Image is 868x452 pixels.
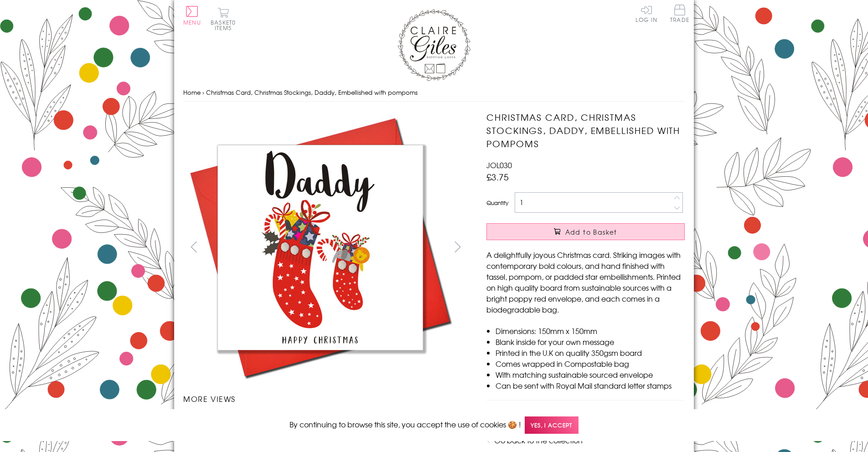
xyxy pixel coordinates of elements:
[468,111,742,384] img: Christmas Card, Christmas Stockings, Daddy, Embellished with pompoms
[398,9,470,81] img: Claire Giles Greetings Cards
[486,249,685,315] p: A delightfully joyous Christmas card. Striking images with contemporary bold colours, and hand fi...
[206,88,418,97] span: Christmas Card, Christmas Stockings, Daddy, Embellished with pompoms
[496,347,685,358] li: Printed in the U.K on quality 350gsm board
[486,199,508,207] label: Quantity
[215,18,236,32] span: 0 items
[525,416,579,434] span: Yes, I accept
[448,236,468,257] button: next
[670,5,689,24] a: Trade
[183,393,468,404] h3: More views
[183,88,201,97] a: Home
[183,111,457,384] img: Christmas Card, Christmas Stockings, Daddy, Embellished with pompoms
[183,236,204,257] button: prev
[486,223,685,240] button: Add to Basket
[183,83,685,102] nav: breadcrumbs
[635,5,657,22] a: Log In
[496,325,685,336] li: Dimensions: 150mm x 150mm
[486,111,685,150] h1: Christmas Card, Christmas Stockings, Daddy, Embellished with pompoms
[496,358,685,369] li: Comes wrapped in Compostable bag
[496,380,685,391] li: Can be sent with Royal Mail standard letter stamps
[565,227,617,236] span: Add to Basket
[496,369,685,380] li: With matching sustainable sourced envelope
[183,6,201,25] button: Menu
[486,159,512,170] span: JOL030
[211,7,236,31] button: Basket0 items
[202,88,204,97] span: ›
[496,336,685,347] li: Blank inside for your own message
[670,5,689,22] span: Trade
[183,18,201,26] span: Menu
[486,170,509,183] span: £3.75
